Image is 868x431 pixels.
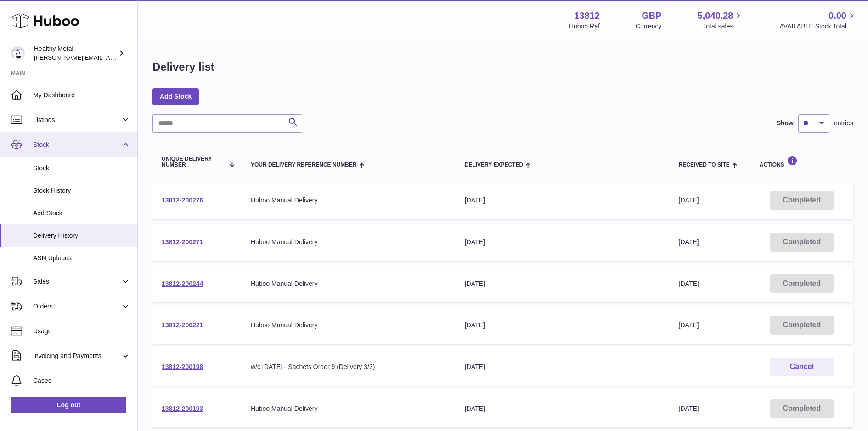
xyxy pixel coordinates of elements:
span: [DATE] [679,196,699,204]
div: w/c [DATE] - Sachets Order 9 (Delivery 3/3) [251,363,446,371]
strong: GBP [642,10,661,22]
span: ASN Uploads [33,254,130,263]
span: Stock [33,140,121,149]
span: Stock [33,164,130,173]
span: entries [834,119,853,128]
span: AVAILABLE Stock Total [779,22,857,31]
a: 13812-200271 [162,238,203,246]
span: Add Stock [33,209,130,218]
div: Huboo Ref [569,22,600,31]
a: 13812-200276 [162,196,203,204]
span: Invoicing and Payments [33,352,121,360]
a: Log out [11,397,126,413]
span: Sales [33,277,121,286]
span: Your Delivery Reference Number [251,162,357,168]
a: 13812-200198 [162,363,203,370]
div: [DATE] [465,404,660,413]
span: Cases [33,376,130,385]
span: Usage [33,327,130,336]
span: Orders [33,302,121,311]
span: Total sales [703,22,744,31]
h1: Delivery list [152,60,214,74]
span: Stock History [33,186,130,195]
a: 0.00 AVAILABLE Stock Total [779,10,857,31]
span: Unique Delivery Number [162,156,225,168]
label: Show [777,119,794,128]
span: [DATE] [679,321,699,329]
span: My Dashboard [33,91,130,100]
div: Huboo Manual Delivery [251,196,446,205]
div: Healthy Metal [34,45,117,62]
span: [DATE] [679,280,699,287]
span: [DATE] [679,405,699,412]
span: 0.00 [829,10,846,22]
span: [DATE] [679,238,699,246]
div: [DATE] [465,238,660,246]
span: Listings [33,116,121,124]
div: Huboo Manual Delivery [251,238,446,246]
div: [DATE] [465,280,660,288]
span: Received to Site [679,162,730,168]
span: Delivery Expected [465,162,523,168]
span: 5,040.28 [698,10,733,22]
div: Currency [636,22,662,31]
span: [PERSON_NAME][EMAIL_ADDRESS][DOMAIN_NAME] [34,54,184,61]
a: Add Stock [152,88,199,105]
a: 13812-200244 [162,280,203,287]
button: Cancel [770,358,834,376]
div: Huboo Manual Delivery [251,404,446,413]
img: jose@healthy-metal.com [11,46,25,60]
span: Delivery History [33,231,130,240]
a: 5,040.28 Total sales [698,10,744,31]
div: Actions [760,156,844,168]
div: [DATE] [465,363,660,371]
div: Huboo Manual Delivery [251,280,446,288]
a: 13812-200221 [162,321,203,329]
div: [DATE] [465,196,660,205]
div: [DATE] [465,321,660,330]
a: 13812-200193 [162,405,203,412]
strong: 13812 [574,10,600,22]
div: Huboo Manual Delivery [251,321,446,330]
